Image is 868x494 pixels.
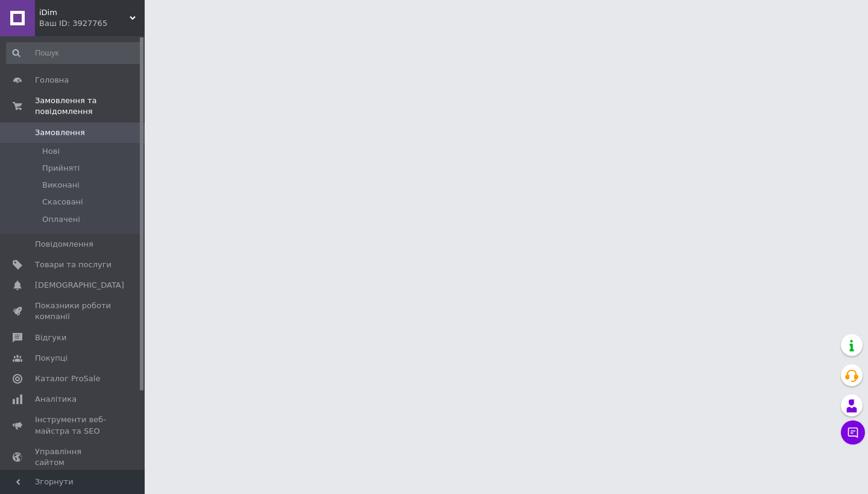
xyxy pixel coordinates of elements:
[42,180,80,191] span: Виконані
[6,42,142,64] input: Пошук
[841,420,865,445] button: Чат з покупцем
[35,75,69,86] span: Головна
[35,332,66,343] span: Відгуки
[35,300,112,322] span: Показники роботи компанії
[39,7,130,18] span: iDim
[42,146,60,157] span: Нові
[35,127,85,138] span: Замовлення
[35,394,77,405] span: Аналітика
[35,280,124,291] span: [DEMOGRAPHIC_DATA]
[35,95,145,117] span: Замовлення та повідомлення
[35,353,68,364] span: Покупці
[35,259,112,270] span: Товари та послуги
[42,214,80,225] span: Оплачені
[42,163,80,174] span: Прийняті
[35,446,112,468] span: Управління сайтом
[42,197,83,207] span: Скасовані
[35,239,93,250] span: Повідомлення
[35,373,100,384] span: Каталог ProSale
[39,18,145,29] div: Ваш ID: 3927765
[35,414,112,436] span: Інструменти веб-майстра та SEO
